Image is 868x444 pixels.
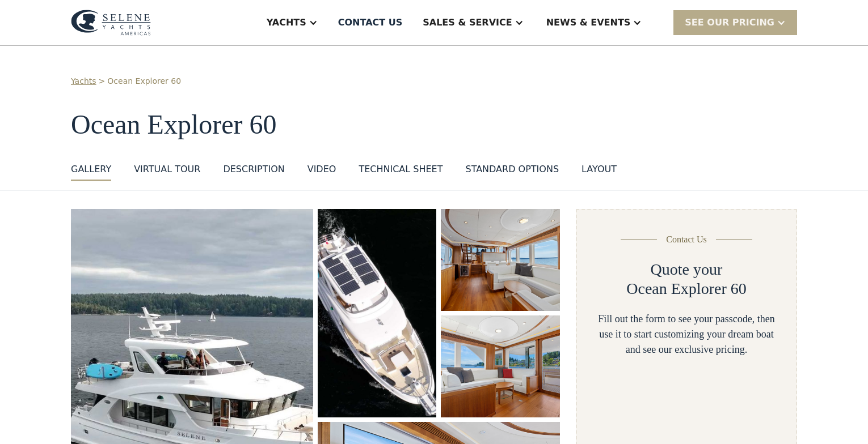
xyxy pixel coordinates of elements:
h2: Quote your [651,260,723,279]
a: Ocean Explorer 60 [107,75,181,87]
img: logo [71,10,151,36]
div: Fill out the form to see your passcode, then use it to start customizing your dream boat and see ... [595,311,778,357]
div: Sales & Service [423,16,512,29]
div: VIRTUAL TOUR [134,163,200,176]
a: open lightbox [441,315,560,417]
div: layout [582,163,617,176]
div: News & EVENTS [546,16,631,29]
a: open lightbox [318,209,436,417]
div: DESCRIPTION [223,163,284,176]
div: VIDEO [307,163,336,176]
a: Yachts [71,75,96,87]
div: SEE Our Pricing [673,10,797,35]
a: Technical sheet [359,163,443,181]
a: GALLERY [71,163,111,181]
h1: Ocean Explorer 60 [71,110,797,140]
div: Contact Us [666,233,707,246]
a: DESCRIPTION [223,163,284,181]
div: Yachts [267,16,306,29]
a: layout [582,163,617,181]
a: standard options [465,163,559,181]
div: GALLERY [71,163,111,176]
div: Contact US [338,16,403,29]
a: VIDEO [307,163,336,181]
div: > [99,75,106,87]
div: standard options [465,163,559,176]
div: SEE Our Pricing [685,16,774,29]
h2: Ocean Explorer 60 [626,279,746,298]
div: Technical sheet [359,163,443,176]
a: open lightbox [441,209,560,311]
a: VIRTUAL TOUR [134,163,200,181]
